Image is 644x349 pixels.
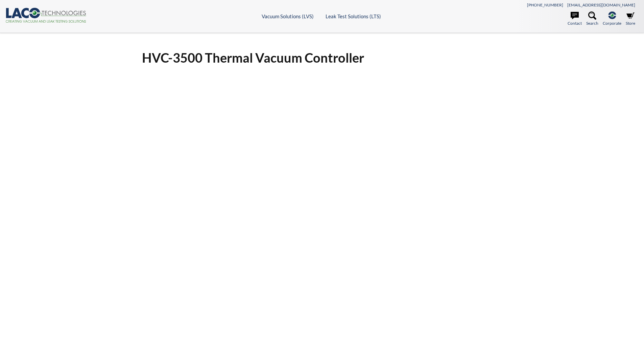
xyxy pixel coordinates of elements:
span: Corporate [603,20,621,26]
a: Leak Test Solutions (LTS) [326,13,381,19]
a: Store [626,12,635,26]
a: [PHONE_NUMBER] [527,2,563,7]
a: Contact [568,12,582,26]
a: Search [586,12,598,26]
a: [EMAIL_ADDRESS][DOMAIN_NAME] [567,2,635,7]
h1: HVC-3500 Thermal Vacuum Controller [142,49,502,66]
a: Vacuum Solutions (LVS) [262,13,314,19]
